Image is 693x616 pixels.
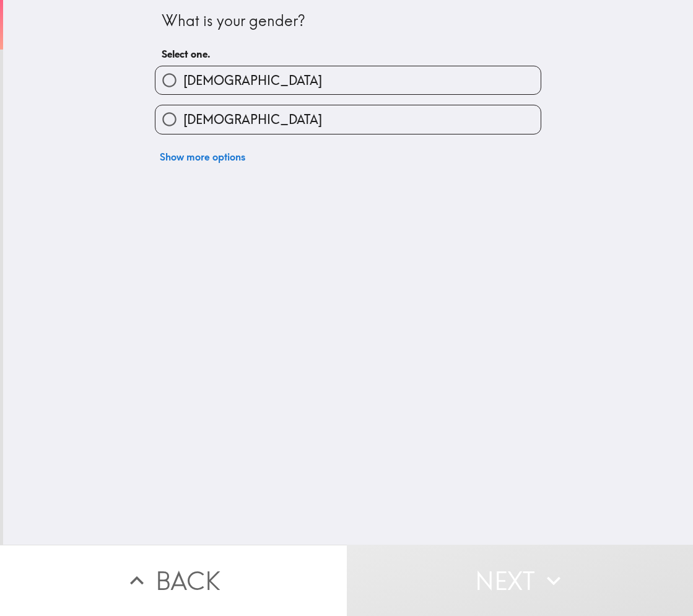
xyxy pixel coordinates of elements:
button: [DEMOGRAPHIC_DATA] [155,66,541,94]
h6: Select one. [162,47,534,61]
span: [DEMOGRAPHIC_DATA] [183,72,322,89]
button: Show more options [155,144,250,169]
div: What is your gender? [162,11,534,32]
button: [DEMOGRAPHIC_DATA] [155,105,541,133]
span: [DEMOGRAPHIC_DATA] [183,111,322,128]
